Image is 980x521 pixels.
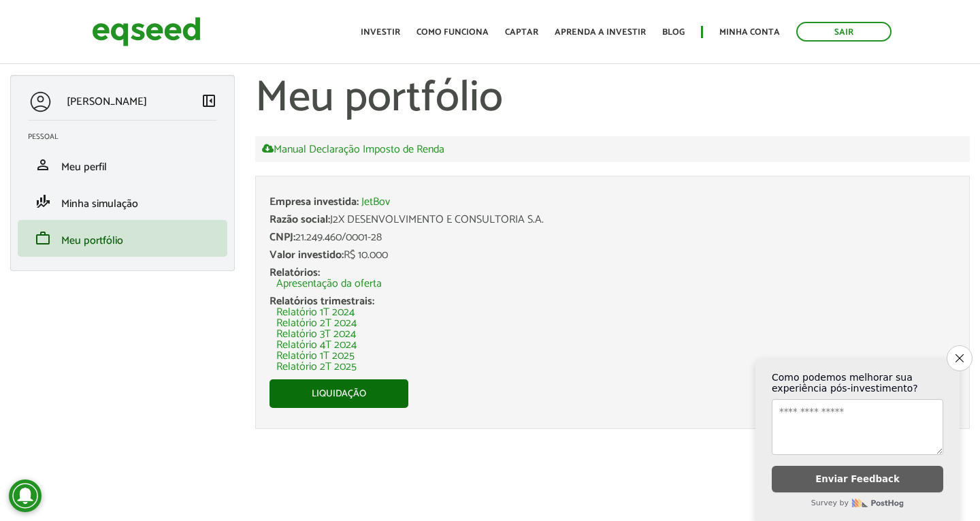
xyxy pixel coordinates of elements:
[662,28,685,37] a: Blog
[61,195,138,213] span: Minha simulação
[35,193,51,210] span: finance_mode
[67,95,147,108] p: [PERSON_NAME]
[276,318,357,329] a: Relatório 2T 2024
[18,220,227,257] li: Meu portfólio
[35,157,51,173] span: person
[269,379,408,408] a: Liquidação
[269,193,359,211] span: Empresa investida:
[276,351,355,362] a: Relatório 1T 2025
[555,28,646,37] a: Aprenda a investir
[269,228,295,247] span: CNPJ:
[28,193,217,210] a: finance_modeMinha simulação
[269,246,344,264] span: Valor investido:
[18,146,227,183] li: Meu perfil
[61,158,107,176] span: Meu perfil
[262,143,444,155] a: Manual Declaração Imposto de Renda
[361,197,390,208] a: JetBov
[28,230,217,247] a: workMeu portfólio
[269,215,955,225] div: J2X DESENVOLVIMENTO E CONSULTORIA S.A.
[505,28,538,37] a: Captar
[269,292,374,311] span: Relatórios trimestrais:
[92,14,201,50] img: EqSeed
[796,22,892,42] a: Sair
[276,329,356,340] a: Relatório 3T 2024
[276,362,357,373] a: Relatório 2T 2025
[719,28,780,37] a: Minha conta
[276,307,355,318] a: Relatório 1T 2024
[276,340,357,351] a: Relatório 4T 2024
[18,183,227,220] li: Minha simulação
[255,75,970,123] h1: Meu portfólio
[28,133,227,141] h2: Pessoal
[361,28,400,37] a: Investir
[269,250,955,261] div: R$ 10.000
[201,93,217,109] span: left_panel_close
[61,232,123,250] span: Meu portfólio
[276,279,382,289] a: Apresentação da oferta
[201,93,217,112] a: Colapsar menu
[416,28,489,37] a: Como funciona
[269,264,320,282] span: Relatórios:
[269,210,330,229] span: Razão social:
[28,157,217,173] a: personMeu perfil
[35,230,51,247] span: work
[269,232,955,243] div: 21.249.460/0001-28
